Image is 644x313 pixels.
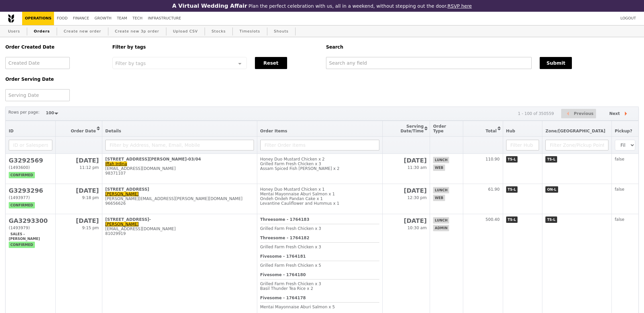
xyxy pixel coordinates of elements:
h2: G3293296 [9,187,52,194]
b: Fivesome - 1764181 [260,254,306,259]
input: Filter Zone/Pickup Point [545,140,608,150]
div: [STREET_ADDRESS]- [105,217,254,222]
div: (1493600) [9,165,52,170]
span: lunch [433,217,449,224]
span: Basil Thunder Tea Rice x 2 [260,286,313,291]
a: Create new order [61,25,104,38]
div: Plan the perfect celebration with us, all in a weekend, without stepping out the door. [129,3,515,9]
div: [STREET_ADDRESS][PERSON_NAME]-03/04 [105,157,254,162]
span: Sales - [PERSON_NAME] [9,231,42,242]
span: ON-L [545,186,558,193]
h5: Order Serving Date [5,77,104,82]
div: [EMAIL_ADDRESS][DOMAIN_NAME] [105,166,254,171]
span: Grilled Farm Fresh Chicken x 3 [260,245,321,249]
span: confirmed [9,172,35,178]
input: Serving Date [5,89,70,101]
span: lunch [433,187,449,193]
label: Rows per page: [8,109,40,116]
a: [PERSON_NAME] [105,192,139,196]
a: Team [114,12,130,25]
span: 11:12 pm [79,165,99,170]
div: Mentai Mayonnaise Aburi Salmon x 1 [260,192,380,196]
span: TS-L [545,216,557,223]
a: Infrastructure [145,12,184,25]
h2: [DATE] [386,217,427,224]
a: Orders [31,25,53,38]
span: false [615,217,625,222]
input: Filter Order Items [260,140,380,150]
div: 1 - 100 of 350559 [518,111,554,116]
a: Stocks [209,25,228,38]
button: Submit [540,57,572,69]
img: Grain logo [8,14,14,23]
button: Reset [255,57,287,69]
span: lunch [433,157,449,163]
span: false [615,187,625,192]
a: Timeslots [237,25,263,38]
span: Grilled Farm Fresh Chicken x 3 [260,226,321,231]
a: Users [5,25,23,38]
button: Next [603,109,636,119]
span: Filter by tags [115,60,146,66]
span: 61.90 [488,187,499,192]
a: Finance [70,12,92,25]
div: [EMAIL_ADDRESS][DOMAIN_NAME] [105,227,254,231]
a: RSVP here [447,3,472,9]
h5: Order Created Date [5,45,104,50]
a: Logout [618,12,639,25]
span: 110.90 [486,157,500,162]
div: Honey Duo Mustard Chicken x 2 [260,157,380,162]
div: Ondeh Ondeh Pandan Cake x 1 [260,196,380,201]
span: Grilled Farm Fresh Chicken x 5 [260,263,321,268]
h2: [DATE] [59,217,99,224]
a: Iffah Irdina [105,162,127,166]
div: Honey Duo Mustard Chicken x 1 [260,187,380,192]
h2: [DATE] [386,187,427,194]
h5: Search [326,45,639,50]
div: (1493977) [9,195,52,200]
b: Fivesome - 1764180 [260,272,306,277]
span: 12:30 pm [407,195,427,200]
input: Filter Hub [506,140,539,150]
div: Assam Spiced Fish [PERSON_NAME] x 2 [260,166,380,171]
span: 10:30 am [408,226,427,230]
span: ID [9,129,13,133]
h2: GA3293300 [9,217,52,224]
button: Previous [561,109,596,119]
span: Mentai Mayonnaise Aburi Salmon x 5 [260,305,335,309]
h2: G3292569 [9,157,52,164]
h5: Filter by tags [112,45,318,50]
span: admin [433,225,449,231]
a: [PERSON_NAME] [105,222,139,227]
h3: A Virtual Wedding Affair [172,3,247,9]
a: Operations [22,12,54,25]
span: Grilled Farm Fresh Chicken x 3 [260,281,321,286]
span: confirmed [9,202,35,208]
span: web [433,165,445,171]
span: TS-L [506,186,518,193]
span: Hub [506,129,515,133]
a: Tech [130,12,145,25]
b: Threesome - 1764183 [260,217,310,222]
div: [STREET_ADDRESS] [105,187,254,192]
b: Threesome - 1764182 [260,236,310,240]
div: 98371107 [105,171,254,176]
a: Upload CSV [170,25,201,38]
span: 9:18 pm [82,195,99,200]
div: (1493979) [9,226,52,230]
a: Food [54,12,70,25]
span: Order Items [260,129,287,133]
input: Filter by Address, Name, Email, Mobile [105,140,254,150]
span: TS-L [506,216,518,223]
div: Grilled Farm Fresh Chicken x 3 [260,162,380,166]
b: Fivesome - 1764178 [260,296,306,300]
span: 9:15 pm [82,226,99,230]
div: Levantine Cauliflower and Hummus x 1 [260,201,380,206]
span: TS-L [506,156,518,163]
span: Details [105,129,121,133]
input: ID or Salesperson name [9,140,52,150]
div: 81029919 [105,231,254,236]
h2: [DATE] [59,187,99,194]
a: Create new 3p order [112,25,162,38]
span: 11:30 am [408,165,427,170]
